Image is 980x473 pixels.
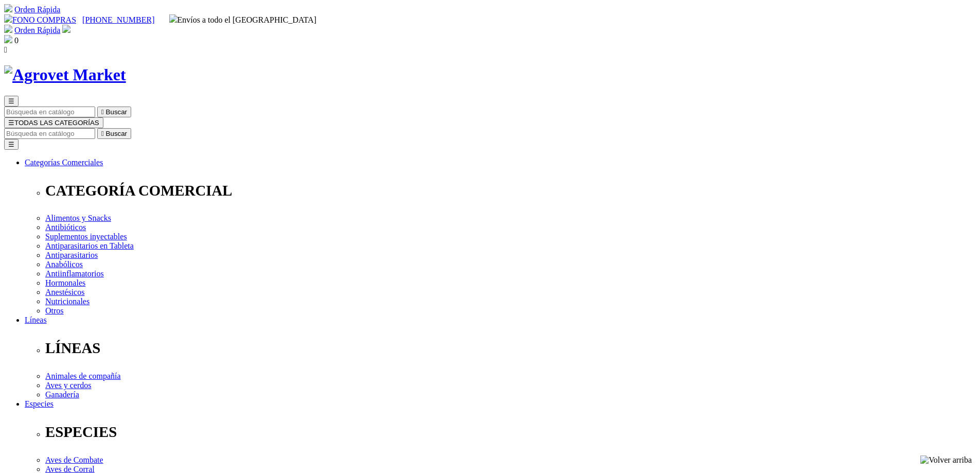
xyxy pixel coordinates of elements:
a: Especies [25,399,54,408]
img: phone.svg [4,14,12,23]
a: Anestésicos [45,288,84,296]
i:  [101,130,104,137]
a: Antibióticos [45,223,86,232]
span: 0 [14,36,19,45]
a: Suplementos inyectables [45,232,127,241]
span: Envíos a todo el [GEOGRAPHIC_DATA] [169,15,317,24]
button: ☰TODAS LAS CATEGORÍAS [4,117,103,128]
button: ☰ [4,139,19,150]
img: shopping-cart.svg [4,4,12,12]
a: [PHONE_NUMBER] [82,15,154,24]
span: Buscar [106,130,127,137]
a: Nutricionales [45,297,90,306]
a: Categorías Comerciales [25,158,103,167]
img: user.svg [62,25,70,33]
button: ☰ [4,96,19,107]
a: Animales de compañía [45,372,121,380]
button:  Buscar [97,128,131,139]
a: Orden Rápida [14,5,60,14]
a: Antiparasitarios en Tableta [45,241,134,250]
a: Aves de Combate [45,456,103,464]
a: FONO COMPRAS [4,15,76,24]
a: Antiparasitarios [45,251,98,259]
span: ☰ [8,97,14,105]
a: Alimentos y Snacks [45,214,111,222]
input: Buscar [4,107,95,117]
img: shopping-cart.svg [4,25,12,33]
a: Anabólicos [45,260,83,269]
a: Orden Rápida [14,26,60,34]
a: Otros [45,306,64,315]
a: Líneas [25,316,47,324]
img: Volver arriba [920,456,972,465]
a: Antiinflamatorios [45,269,104,278]
img: shopping-bag.svg [4,35,12,43]
button:  Buscar [97,107,131,117]
input: Buscar [4,128,95,139]
a: Acceda a su cuenta de cliente [62,26,70,34]
span: ☰ [8,119,14,127]
img: delivery-truck.svg [169,14,177,23]
i:  [4,45,7,54]
i:  [101,108,104,116]
p: LÍNEAS [45,340,976,357]
p: CATEGORÍA COMERCIAL [45,182,976,199]
a: Aves y cerdos [45,381,91,390]
a: Hormonales [45,278,85,287]
img: Agrovet Market [4,65,126,84]
p: ESPECIES [45,424,976,441]
a: Ganadería [45,390,79,399]
span: Buscar [106,108,127,116]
